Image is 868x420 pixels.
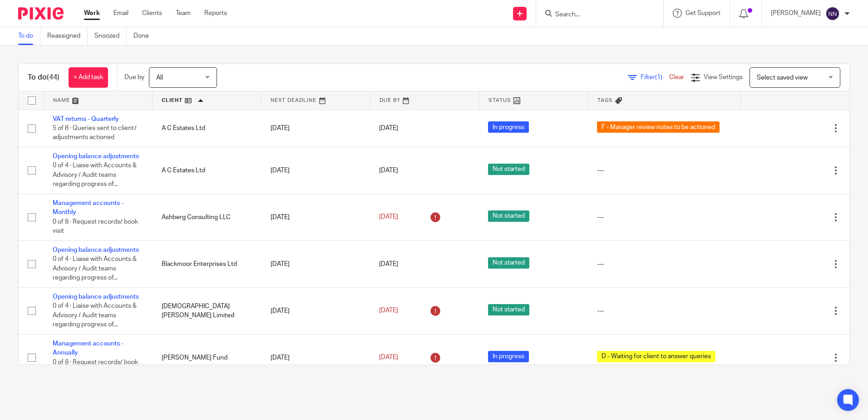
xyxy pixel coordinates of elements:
[597,98,613,103] span: Tags
[69,67,108,88] a: + Add task
[488,210,529,222] span: Not started
[379,125,398,131] span: [DATE]
[124,73,144,82] p: Due by
[204,9,227,18] a: Reports
[597,166,731,175] div: ---
[771,9,821,18] p: [PERSON_NAME]
[18,7,64,20] img: Pixie
[94,27,127,45] a: Snoozed
[47,27,88,45] a: Reassigned
[686,10,720,16] span: Get Support
[156,75,163,81] span: All
[261,147,370,194] td: [DATE]
[379,167,398,174] span: [DATE]
[153,334,261,381] td: [PERSON_NAME] Fund
[704,74,743,80] span: View Settings
[379,355,398,361] span: [DATE]
[655,74,662,80] span: (1)
[53,116,119,122] a: VAT returns - Quarterly
[153,194,261,241] td: Ashberg Consulting LLC
[261,240,370,287] td: [DATE]
[153,240,261,287] td: Blackmoor Enterprises Ltd
[153,147,261,194] td: A C Estates Ltd
[379,261,398,267] span: [DATE]
[488,351,529,362] span: In progress
[53,219,138,235] span: 0 of 8 · Request records/ book visit
[176,9,191,18] a: Team
[597,121,720,133] span: F - Manager review notes to be actioned
[53,247,139,253] a: Opening balance adjustments
[261,194,370,241] td: [DATE]
[28,73,59,82] h1: To do
[261,110,370,147] td: [DATE]
[597,306,731,315] div: ---
[18,27,40,45] a: To do
[53,303,137,328] span: 0 of 4 · Liaise with Accounts & Advisory / Audit teams regarding progress of...
[488,257,529,269] span: Not started
[53,256,137,281] span: 0 of 4 · Liaise with Accounts & Advisory / Audit teams regarding progress of...
[641,74,669,80] span: Filter
[261,287,370,334] td: [DATE]
[488,304,529,315] span: Not started
[825,6,840,21] img: svg%3E
[133,27,156,45] a: Done
[53,125,137,141] span: 5 of 8 · Queries sent to client/ adjustments actioned
[757,75,808,81] span: Select saved view
[488,121,529,133] span: In progress
[53,359,138,375] span: 0 of 8 · Request records/ book visit
[113,9,128,18] a: Email
[597,260,731,269] div: ---
[53,153,139,160] a: Opening balance adjustments
[488,164,529,175] span: Not started
[379,308,398,314] span: [DATE]
[53,294,139,300] a: Opening balance adjustments
[669,74,684,80] a: Clear
[554,11,636,19] input: Search
[47,74,59,81] span: (44)
[84,9,100,18] a: Work
[53,163,137,188] span: 0 of 4 · Liaise with Accounts & Advisory / Audit teams regarding progress of...
[379,214,398,220] span: [DATE]
[53,200,123,215] a: Management accounts - Monthly
[597,351,715,362] span: D - Waiting for client to answer queries
[153,110,261,147] td: A C Estates Ltd
[597,213,731,222] div: ---
[261,334,370,381] td: [DATE]
[53,340,123,356] a: Management accounts - Annually
[153,287,261,334] td: [DEMOGRAPHIC_DATA][PERSON_NAME] Limited
[142,9,162,18] a: Clients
